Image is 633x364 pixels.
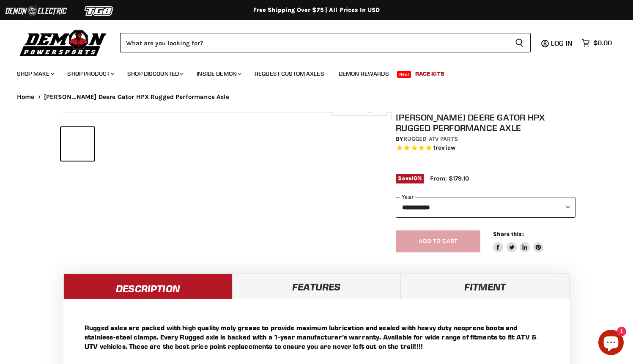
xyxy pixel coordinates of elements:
a: Home [17,93,35,101]
a: Shop Product [61,65,119,82]
span: From: $179.10 [430,175,469,182]
p: Rugged axles are packed with high quality moly grease to provide maximum lubrication and sealed w... [85,323,548,351]
span: Click to expand [335,107,382,113]
a: $0.00 [578,37,616,49]
span: 10 [411,175,417,181]
span: New! [397,71,411,78]
aside: Share this: [493,230,543,253]
a: Features [232,274,401,299]
img: Demon Electric Logo 2 [4,3,68,19]
inbox-online-store-chat: Shopify online store chat [596,330,626,357]
a: Request Custom Axles [248,65,331,82]
a: Shop Discounted [121,65,189,82]
div: by [396,134,575,144]
span: Rated 5.0 out of 5 stars 1 reviews [396,144,575,153]
span: $0.00 [593,39,612,47]
h1: [PERSON_NAME] Deere Gator HPX Rugged Performance Axle [396,112,575,133]
img: TGB Logo 2 [68,3,131,19]
span: Log in [551,39,573,47]
a: Log in [547,39,578,47]
a: Rugged ATV Parts [403,135,458,142]
select: year [396,197,575,218]
a: Demon Rewards [332,65,395,82]
a: Fitment [401,274,570,299]
span: Save % [396,174,424,183]
ul: Main menu [11,62,610,82]
a: Race Kits [409,65,451,82]
span: review [436,144,455,152]
button: John Deere Gator HPX Rugged Performance Axle thumbnail [61,127,94,161]
span: 1 reviews [433,144,455,152]
span: Share this: [493,231,523,237]
form: Product [120,33,531,52]
span: [PERSON_NAME] Deere Gator HPX Rugged Performance Axle [44,93,230,101]
a: Shop Make [11,65,59,82]
a: Inside Demon [190,65,247,82]
a: Description [63,274,232,299]
input: Search [120,33,508,52]
button: Search [508,33,531,52]
img: Demon Powersports [17,27,110,57]
button: John Deere Gator HPX Rugged Performance Axle thumbnail [97,127,130,161]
